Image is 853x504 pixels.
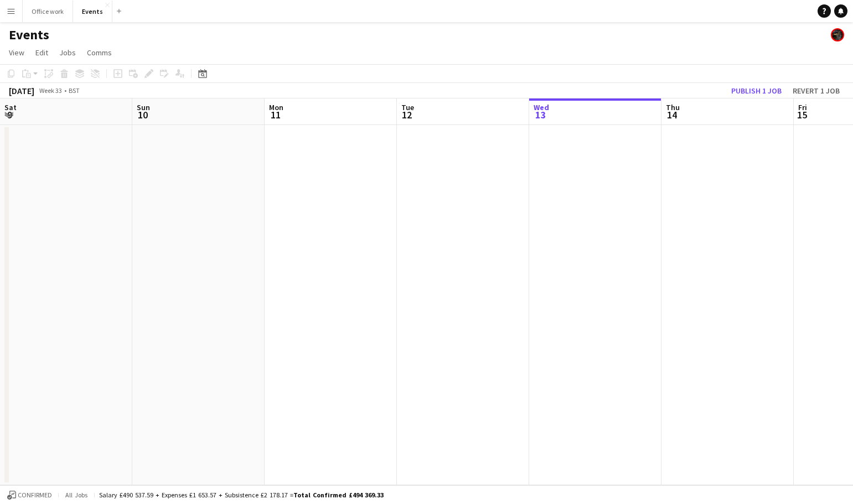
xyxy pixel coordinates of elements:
[401,102,414,112] span: Tue
[267,108,283,121] span: 11
[664,108,680,121] span: 14
[137,102,150,112] span: Sun
[82,45,116,60] a: Comms
[788,84,844,98] button: Revert 1 job
[727,84,786,98] button: Publish 1 job
[798,102,807,112] span: Fri
[73,1,112,22] button: Events
[666,102,680,112] span: Thu
[35,48,48,58] span: Edit
[23,1,73,22] button: Office work
[797,108,807,121] span: 15
[269,102,283,112] span: Mon
[9,85,34,96] div: [DATE]
[9,48,24,58] span: View
[69,86,80,95] div: BST
[831,28,844,41] app-user-avatar: Blue Hat
[63,491,90,499] span: All jobs
[31,45,53,60] a: Edit
[99,491,384,499] div: Salary £490 537.59 + Expenses £1 653.57 + Subsistence £2 178.17 =
[6,489,54,501] button: Confirmed
[4,45,29,60] a: View
[135,108,150,121] span: 10
[59,48,76,58] span: Jobs
[87,48,112,58] span: Comms
[4,102,17,112] span: Sat
[532,108,549,121] span: 13
[37,86,64,95] span: Week 33
[400,108,414,121] span: 12
[18,491,52,499] span: Confirmed
[55,45,80,60] a: Jobs
[9,27,49,43] h1: Events
[3,108,17,121] span: 9
[534,102,549,112] span: Wed
[293,491,384,499] span: Total Confirmed £494 369.33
